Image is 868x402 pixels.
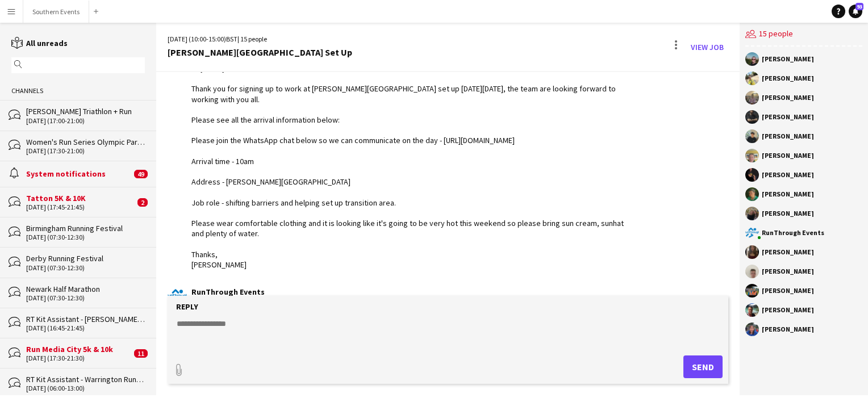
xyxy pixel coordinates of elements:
[683,355,723,378] button: Send
[762,210,814,217] div: [PERSON_NAME]
[762,56,814,62] div: [PERSON_NAME]
[26,233,145,241] div: [DATE] (07:30-12:30)
[226,35,237,43] span: BST
[26,137,145,147] div: Women's Run Series Olympic Park 5k and 10k
[26,344,131,354] div: Run Media City 5k & 10k
[134,170,148,178] span: 49
[26,203,135,211] div: [DATE] (17:45-21:45)
[26,106,145,116] div: [PERSON_NAME] Triathlon + Run
[176,301,198,312] label: Reply
[26,314,145,324] div: RT Kit Assistant - [PERSON_NAME] 5K & 10K
[856,3,863,10] span: 93
[26,169,131,179] div: System notifications
[762,326,814,333] div: [PERSON_NAME]
[745,23,862,47] div: 15 people
[134,349,148,358] span: 11
[762,229,824,236] div: RunThrough Events
[11,38,68,48] a: All unreads
[849,5,862,18] a: 93
[137,198,148,207] span: 2
[26,324,145,332] div: [DATE] (16:45-21:45)
[191,63,635,270] div: Hey everyone! Thank you for signing up to work at [PERSON_NAME][GEOGRAPHIC_DATA] set up [DATE][DA...
[762,191,814,198] div: [PERSON_NAME]
[26,284,145,294] div: Newark Half Marathon
[191,287,635,297] div: RunThrough Events
[762,287,814,294] div: [PERSON_NAME]
[26,354,131,362] div: [DATE] (17:30-21:30)
[26,147,145,155] div: [DATE] (17:30-21:00)
[762,307,814,313] div: [PERSON_NAME]
[26,264,145,272] div: [DATE] (07:30-12:30)
[26,253,145,263] div: Derby Running Festival
[26,294,145,302] div: [DATE] (07:30-12:30)
[762,152,814,159] div: [PERSON_NAME]
[26,374,145,384] div: RT Kit Assistant - Warrington Running Festival
[762,75,814,82] div: [PERSON_NAME]
[762,114,814,120] div: [PERSON_NAME]
[762,171,814,178] div: [PERSON_NAME]
[168,47,352,57] div: [PERSON_NAME][GEOGRAPHIC_DATA] Set Up
[762,249,814,256] div: [PERSON_NAME]
[26,384,145,392] div: [DATE] (06:00-13:00)
[26,193,135,203] div: Tatton 5K & 10K
[23,1,89,23] button: Southern Events
[762,133,814,140] div: [PERSON_NAME]
[26,117,145,125] div: [DATE] (17:00-21:00)
[26,223,145,233] div: Birmingham Running Festival
[686,38,728,56] a: View Job
[762,94,814,101] div: [PERSON_NAME]
[762,268,814,275] div: [PERSON_NAME]
[168,34,352,44] div: [DATE] (10:00-15:00) | 15 people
